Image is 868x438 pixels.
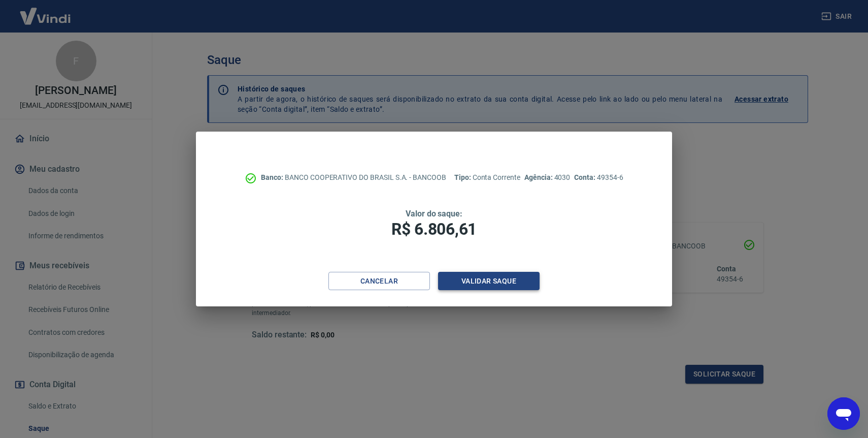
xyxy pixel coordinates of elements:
[574,172,623,183] p: 49354-6
[406,209,462,218] span: Valor do saque:
[524,173,554,181] span: Agência:
[454,172,520,183] p: Conta Corrente
[261,173,285,181] span: Banco:
[524,172,570,183] p: 4030
[391,220,477,239] span: R$ 6.806,61
[827,397,860,430] iframe: Botão para abrir a janela de mensagens
[328,272,430,291] button: Cancelar
[438,272,540,291] button: Validar saque
[574,173,597,181] span: Conta:
[454,173,473,181] span: Tipo:
[261,172,446,183] p: BANCO COOPERATIVO DO BRASIL S.A. - BANCOOB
